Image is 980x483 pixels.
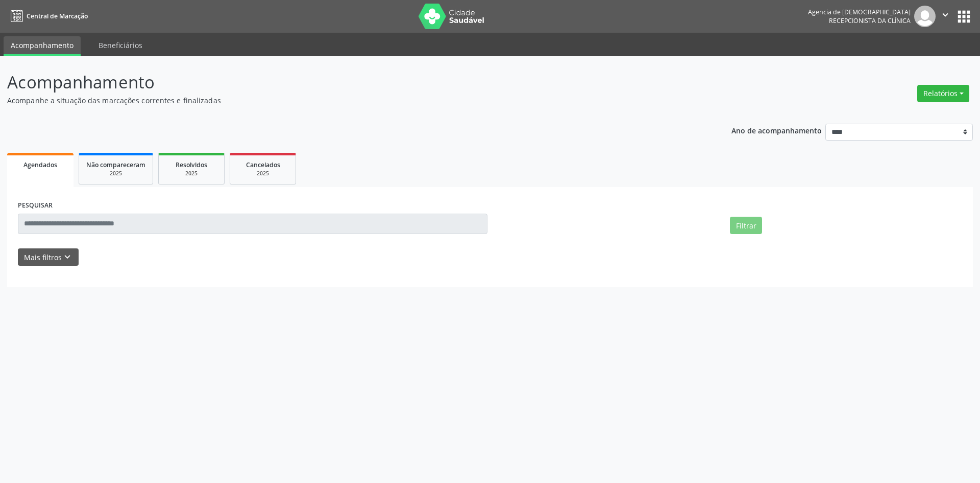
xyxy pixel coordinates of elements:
[176,160,207,169] span: Resolvidos
[23,160,57,169] span: Agendados
[731,124,822,136] p: Ano de acompanhamento
[917,85,969,102] button: Relatórios
[91,36,150,54] a: Beneficiários
[166,170,217,177] div: 2025
[940,9,951,20] i: 
[730,217,762,234] button: Filtrar
[4,36,81,56] a: Acompanhamento
[18,198,53,214] label: PESQUISAR
[808,8,911,16] div: Agencia de [DEMOGRAPHIC_DATA]
[246,160,280,169] span: Cancelados
[7,8,88,25] a: Central de Marcação
[62,251,73,263] i: keyboard_arrow_down
[914,6,936,27] img: img
[27,12,88,20] span: Central de Marcação
[936,6,955,27] button: 
[237,170,288,177] div: 2025
[86,160,145,169] span: Não compareceram
[955,8,973,26] button: apps
[829,16,911,25] span: Recepcionista da clínica
[18,248,79,266] button: Mais filtroskeyboard_arrow_down
[86,170,145,177] div: 2025
[7,70,683,95] p: Acompanhamento
[7,95,683,106] p: Acompanhe a situação das marcações correntes e finalizadas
